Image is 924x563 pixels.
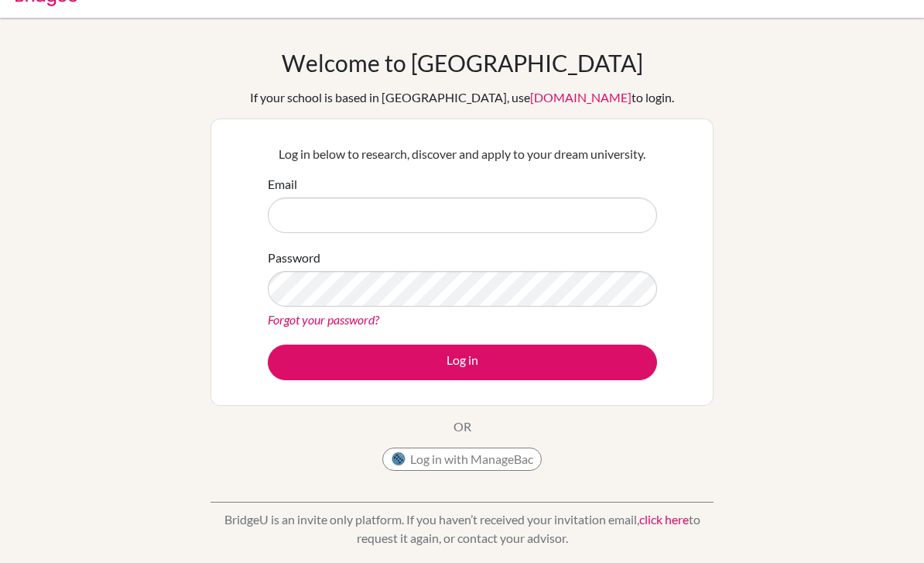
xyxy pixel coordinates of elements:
p: BridgeU is an invite only platform. If you haven’t received your invitation email, to request it ... [210,511,714,548]
button: Log in [268,345,657,381]
a: Forgot your password? [268,313,379,328]
a: [DOMAIN_NAME] [530,91,631,105]
label: Password [268,249,320,268]
button: Log in with ManageBac [382,448,542,472]
label: Email [268,176,297,194]
p: Log in below to research, discover and apply to your dream university. [268,146,657,164]
a: click here [639,513,689,527]
h1: Welcome to [GEOGRAPHIC_DATA] [282,50,643,77]
p: OR [453,418,471,437]
div: If your school is based in [GEOGRAPHIC_DATA], use to login. [250,89,674,108]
